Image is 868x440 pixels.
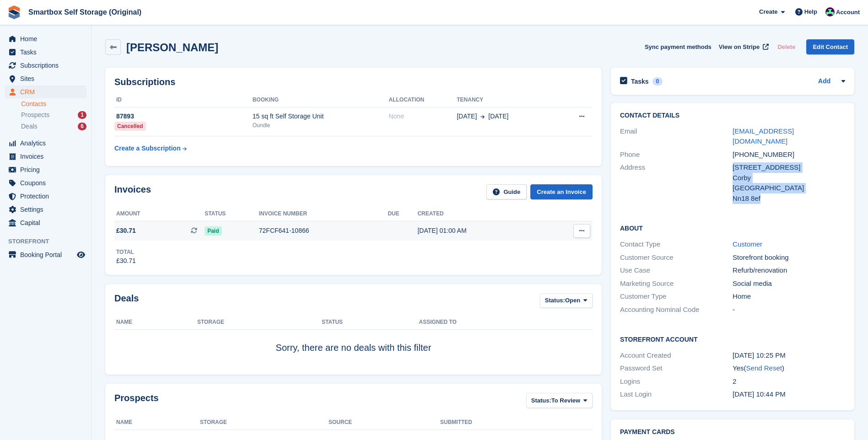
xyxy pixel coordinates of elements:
[5,32,86,45] a: menu
[5,59,86,72] a: menu
[620,126,733,147] div: Email
[836,8,860,17] span: Account
[329,415,440,430] th: Source
[5,177,86,189] a: menu
[5,72,86,85] a: menu
[825,7,835,16] img: Alex Selenitsas
[818,76,830,87] a: Add
[21,111,49,119] span: Prospects
[526,393,593,408] button: Status: To Review
[5,46,86,59] a: menu
[620,223,845,232] h2: About
[259,207,388,221] th: Invoice number
[733,150,845,160] div: [PHONE_NUMBER]
[733,350,845,361] div: [DATE] 10:25 PM
[620,112,845,119] h2: Contact Details
[551,396,580,405] span: To Review
[488,112,508,121] span: [DATE]
[733,127,794,145] a: [EMAIL_ADDRESS][DOMAIN_NAME]
[75,249,86,260] a: Preview store
[20,248,75,261] span: Booking Portal
[253,112,389,121] div: 15 sq ft Self Storage Unit
[114,144,181,153] div: Create a Subscription
[114,315,197,330] th: Name
[259,226,388,236] div: 72FCF641-10866
[205,207,259,221] th: Status
[7,5,21,19] img: stora-icon-8386f47178a22dfd0bd8f6a31ec36ba5ce8667c1dd55bd0f319d3a0aa187defe.svg
[116,248,136,256] div: Total
[5,137,86,150] a: menu
[20,32,75,45] span: Home
[388,207,417,221] th: Due
[114,93,253,107] th: ID
[25,5,145,20] a: Smartbox Self Storage (Original)
[114,293,139,310] h2: Deals
[5,190,86,203] a: menu
[417,207,543,221] th: Created
[620,239,733,250] div: Contact Type
[733,390,786,398] time: 2025-05-27 21:44:28 UTC
[620,265,733,276] div: Use Case
[620,150,733,160] div: Phone
[20,72,75,85] span: Sites
[620,305,733,315] div: Accounting Nominal Code
[733,279,845,289] div: Social media
[20,163,75,176] span: Pricing
[440,415,593,430] th: Submitted
[114,77,593,87] h2: Subscriptions
[20,46,75,59] span: Tasks
[114,207,205,221] th: Amount
[253,93,389,107] th: Booking
[419,315,592,330] th: Assigned to
[322,315,419,330] th: Status
[804,7,817,16] span: Help
[5,150,86,163] a: menu
[20,203,75,216] span: Settings
[620,252,733,263] div: Customer Source
[276,343,431,353] span: Sorry, there are no deals with this filter
[457,112,477,121] span: [DATE]
[21,100,86,108] a: Contacts
[733,305,845,315] div: -
[620,279,733,289] div: Marketing Source
[719,43,760,52] span: View on Stripe
[253,121,389,129] div: Oundle
[733,173,845,183] div: Corby
[733,252,845,263] div: Storefront booking
[733,265,845,276] div: Refurb/renovation
[78,123,86,130] div: 6
[620,162,733,204] div: Address
[20,216,75,229] span: Capital
[733,291,845,302] div: Home
[774,39,799,54] button: Delete
[21,122,38,131] span: Deals
[540,293,593,308] button: Status: Open
[116,256,136,266] div: £30.71
[645,39,712,54] button: Sync payment methods
[631,77,649,86] h2: Tasks
[620,429,845,436] h2: Payment cards
[620,291,733,302] div: Customer Type
[20,59,75,72] span: Subscriptions
[733,240,762,248] a: Customer
[21,122,86,131] a: Deals 6
[5,248,86,261] a: menu
[20,177,75,189] span: Coupons
[5,216,86,229] a: menu
[205,226,221,236] span: Paid
[78,111,86,119] div: 1
[715,39,771,54] a: View on Stripe
[126,41,218,54] h2: [PERSON_NAME]
[744,364,784,372] span: ( )
[114,184,151,199] h2: Invoices
[20,86,75,98] span: CRM
[116,226,136,236] span: £30.71
[620,389,733,400] div: Last Login
[545,296,565,305] span: Status:
[733,376,845,387] div: 2
[620,350,733,361] div: Account Created
[417,226,543,236] div: [DATE] 01:00 AM
[620,376,733,387] div: Logins
[733,183,845,193] div: [GEOGRAPHIC_DATA]
[531,396,551,405] span: Status:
